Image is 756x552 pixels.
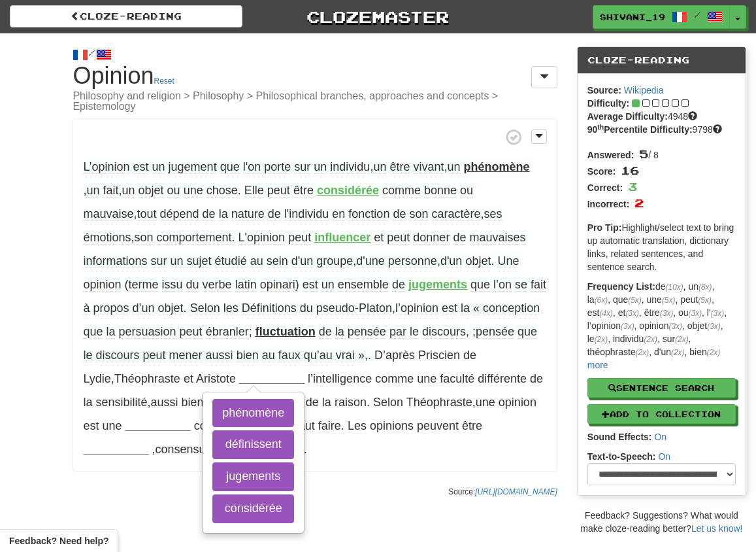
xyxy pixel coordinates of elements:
span: issu [162,278,183,292]
span: une [102,419,122,432]
span: de [268,207,281,221]
span: et [374,231,384,245]
span: de [306,396,319,409]
span: l’on [493,278,512,292]
span: émotions [83,231,131,245]
span: faux [278,349,301,362]
span: mauvaise [83,207,133,221]
span: individu [330,160,370,174]
p: Highlight/select text to bring up automatic translation, dictionary links, related sentences, and... [587,221,736,273]
a: Cloze-Reading [10,5,242,27]
a: On [654,432,666,442]
span: un [448,160,461,174]
em: (3x) [625,309,638,318]
span: , . [152,443,307,456]
span: est [303,278,318,292]
em: (2x) [671,348,684,357]
span: 3 [628,179,637,194]
span: que [518,325,537,339]
span: Lydie [83,372,110,385]
span: qu’au [304,349,333,362]
span: et [184,372,193,385]
span: ses [484,207,502,221]
span: est [442,302,457,315]
span: un [86,184,99,198]
span: , ; [83,302,540,339]
em: (5x) [628,296,641,305]
span: peut [142,349,165,362]
span: pensée [348,325,386,339]
button: définissent [212,430,294,459]
strong: considérée [317,184,379,197]
span: de [203,207,216,221]
span: la [83,396,92,409]
span: , , . [83,231,525,268]
span: Théophraste [406,396,472,409]
span: ébranler [206,325,249,339]
em: (2x) [707,348,720,357]
a: On [658,451,670,462]
a: [URL][DOMAIN_NAME] [475,487,557,496]
strong: influencer [314,231,370,244]
span: D’après [374,349,415,362]
span: peut [387,231,410,245]
em: (10x) [666,283,683,292]
span: mener [169,349,203,362]
strong: Answered: [587,150,634,160]
span: que [470,278,490,292]
button: jugements [212,462,294,491]
span: donner [413,231,450,245]
span: un [122,184,135,198]
span: faire [318,419,341,432]
span: Selon [373,396,403,409]
span: tout [137,207,156,221]
span: porte [264,160,291,174]
span: verbe [203,278,232,292]
strong: Correct: [587,182,623,193]
span: la [106,325,115,339]
span: la [461,302,470,315]
span: sur [294,160,310,174]
a: Clozemaster [262,5,495,28]
span: raison [335,396,367,409]
span: bonne [424,184,457,198]
em: (3x) [660,309,673,318]
span: fait [103,184,118,198]
span: sein [267,254,288,268]
span: objet [158,302,184,315]
span: Aristote [196,372,236,385]
em: (2x) [595,335,608,344]
span: opinion [83,278,121,292]
span: son [134,231,153,245]
span: mauvaises [469,231,525,245]
span: , [83,396,536,432]
em: (4x) [599,309,612,318]
span: opinion [499,396,536,409]
span: nature [231,207,265,221]
strong: Sound Effects: [587,432,652,442]
span: informations [83,254,147,268]
strong: Source: [587,85,621,95]
span: est [83,419,99,432]
span: un [373,160,386,174]
small: Philosophy and religion > Philosophy > Philosophical branches, approaches and concepts > Epistemo... [73,91,557,112]
em: (2x) [675,335,688,344]
span: comme [382,184,421,198]
span: faculté [440,372,474,385]
span: étudié [215,254,247,268]
a: Let us know! [691,523,743,534]
span: pseudo-Platon [316,302,392,315]
span: différente [478,372,527,385]
span: ensemble [338,278,389,292]
span: l’opinion [395,302,438,315]
div: Feedback? Suggestions? What would make cloze-reading better? [577,509,746,535]
em: (3x) [711,309,724,318]
span: que [220,160,240,174]
span: le [410,325,419,339]
strong: phénomène [464,160,530,173]
span: de [530,372,543,385]
strong: __________ [125,419,191,432]
span: d'un [291,254,313,268]
span: caractère [432,207,481,221]
span: , . [83,372,543,409]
